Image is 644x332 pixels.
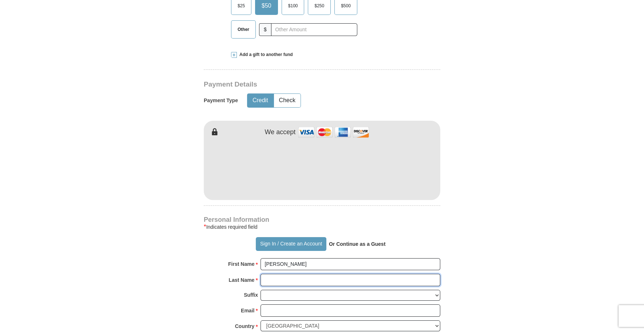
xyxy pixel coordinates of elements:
[247,94,273,107] button: Credit
[311,0,328,11] span: $250
[204,80,389,89] h3: Payment Details
[271,23,357,36] input: Other Amount
[244,290,258,300] strong: Suffix
[229,275,255,285] strong: Last Name
[297,124,370,140] img: credit cards accepted
[204,223,440,231] div: Indicates required field
[274,94,301,107] button: Check
[237,52,293,58] span: Add a gift to another fund
[258,0,275,11] span: $50
[241,305,254,316] strong: Email
[256,237,326,251] button: Sign In / Create an Account
[235,321,255,331] strong: Country
[234,24,253,35] span: Other
[285,0,302,11] span: $100
[228,259,254,269] strong: First Name
[234,0,249,11] span: $25
[329,241,386,247] strong: Or Continue as a Guest
[204,217,440,223] h4: Personal Information
[265,128,296,136] h4: We accept
[204,97,238,104] h5: Payment Type
[259,23,271,36] span: $
[337,0,354,11] span: $500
